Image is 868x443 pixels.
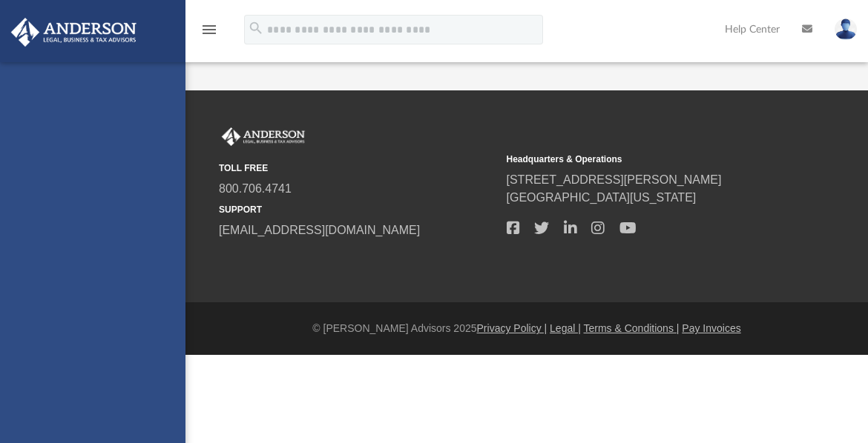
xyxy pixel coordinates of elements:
[584,322,680,334] a: Terms & Conditions |
[248,20,264,36] i: search
[507,153,784,166] small: Headquarters & Operations
[200,28,218,39] a: menu
[219,203,496,216] small: SUPPORT
[682,322,740,334] a: Pay Invoices
[219,182,292,195] a: 800.706.4741
[185,321,868,336] div: © [PERSON_NAME] Advisors 2025
[7,18,141,47] img: Anderson Advisors Platinum Portal
[219,127,308,147] img: Anderson Advisors Platinum Portal
[477,322,548,334] a: Privacy Policy |
[219,224,420,236] a: [EMAIL_ADDRESS][DOMAIN_NAME]
[219,161,496,175] small: TOLL FREE
[507,173,722,186] a: [STREET_ADDRESS][PERSON_NAME]
[200,21,218,39] i: menu
[507,191,697,204] a: [GEOGRAPHIC_DATA][US_STATE]
[550,322,581,334] a: Legal |
[835,19,857,40] img: User Pic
